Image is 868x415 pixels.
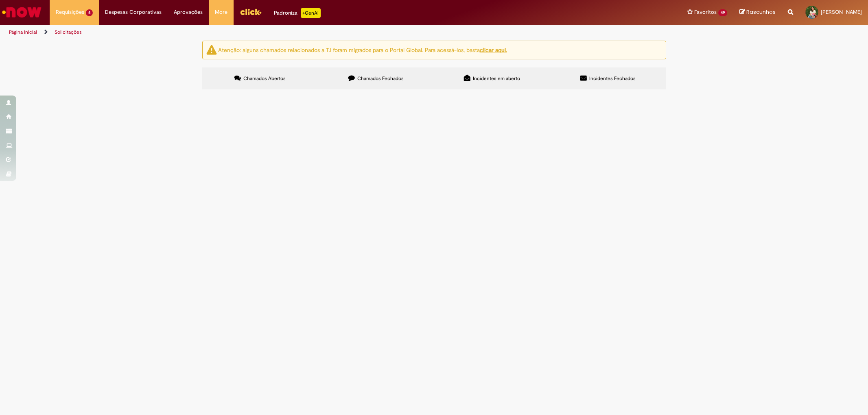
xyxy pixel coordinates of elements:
[357,75,404,82] span: Chamados Fechados
[105,8,162,16] span: Despesas Corporativas
[240,6,262,18] img: click_logo_yellow_360x200.png
[821,9,862,15] span: [PERSON_NAME]
[746,8,776,16] span: Rascunhos
[215,8,227,16] span: More
[739,9,776,16] a: Rascunhos
[9,29,37,35] a: Página inicial
[55,29,82,35] a: Solicitações
[174,8,203,16] span: Aprovações
[86,9,93,16] span: 4
[589,75,636,82] span: Incidentes Fechados
[480,46,507,53] a: clicar aqui.
[6,25,573,40] ul: Trilhas de página
[694,8,717,16] span: Favoritos
[218,46,507,53] ng-bind-html: Atenção: alguns chamados relacionados a T.I foram migrados para o Portal Global. Para acessá-los,...
[56,8,84,16] span: Requisições
[243,75,286,82] span: Chamados Abertos
[718,9,727,16] span: 49
[274,8,321,18] div: Padroniza
[473,75,520,82] span: Incidentes em aberto
[301,8,321,18] p: +GenAi
[1,4,43,20] img: ServiceNow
